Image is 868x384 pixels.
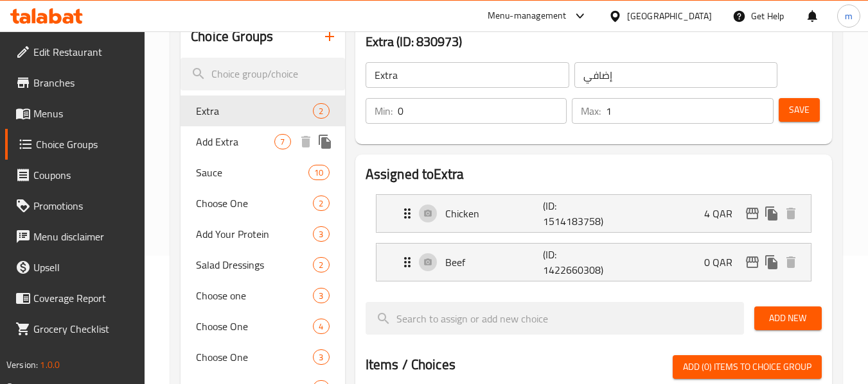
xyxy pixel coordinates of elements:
span: Branches [33,75,135,90]
span: Extra [196,103,313,119]
div: Choices [274,134,290,149]
div: [GEOGRAPHIC_DATA] [627,9,712,23]
div: Choices [313,349,329,365]
span: 4 [314,321,328,333]
span: Edit Restaurant [33,44,135,60]
h2: Choice Groups [191,27,273,46]
span: 10 [309,167,328,179]
button: delete [296,132,315,151]
div: Salad Dressings2 [181,249,344,280]
input: search [181,58,344,90]
div: Choices [313,103,329,119]
a: Menus [5,98,145,129]
a: Branches [5,67,145,98]
div: Choices [313,288,329,303]
p: Chicken [445,206,544,221]
span: 2 [314,197,328,210]
h2: Assigned to Extra [366,165,822,184]
a: Coupons [5,160,145,190]
div: Add Extra7deleteduplicate [181,126,344,157]
div: Extra2 [181,96,344,126]
span: Coverage Report [33,290,135,306]
button: duplicate [762,253,781,272]
span: Add Your Protein [196,226,313,242]
div: Add Your Protein3 [181,219,344,249]
a: Upsell [5,252,145,283]
h3: Extra (ID: 830973) [366,31,822,52]
div: Choose One3 [181,342,344,372]
span: Upsell [33,260,135,275]
div: Choose One4 [181,311,344,342]
a: Promotions [5,190,145,221]
span: Version: [6,356,38,373]
div: Choices [313,319,329,334]
span: Menus [33,106,135,121]
button: Add (0) items to choice group [673,355,822,379]
div: Choices [313,226,329,242]
div: Choices [308,165,329,180]
li: Expand [366,238,822,287]
span: Menu disclaimer [33,229,135,244]
div: Choices [313,196,329,211]
span: Salad Dressings [196,257,313,272]
span: 3 [314,290,328,302]
p: (ID: 1514183758) [543,198,608,229]
div: Choose One2 [181,188,344,219]
a: Coverage Report [5,283,145,313]
button: duplicate [762,204,781,223]
button: edit [743,253,762,272]
p: Max: [581,103,601,119]
button: delete [781,253,801,272]
span: Grocery Checklist [33,321,135,337]
a: Menu disclaimer [5,221,145,252]
input: search [366,302,744,335]
span: Choose One [196,349,313,365]
p: Min: [375,103,393,119]
span: Sauce [196,165,308,180]
span: Choice Groups [36,137,135,152]
p: 4 QAR [704,206,743,221]
span: Add Extra [196,134,274,149]
div: Choose one3 [181,280,344,311]
button: Add New [754,306,822,330]
span: 2 [314,259,328,271]
div: Choices [313,257,329,272]
button: duplicate [315,132,335,151]
span: 1.0.0 [40,356,60,373]
span: Choose One [196,196,313,211]
div: Menu-management [488,8,567,24]
button: Save [779,98,820,122]
p: Beef [445,255,544,270]
span: Coupons [33,167,135,183]
div: Expand [376,195,811,232]
button: edit [743,204,762,223]
a: Edit Restaurant [5,37,145,67]
li: Expand [366,189,822,238]
span: Choose One [196,319,313,334]
span: 2 [314,105,328,117]
div: Expand [376,244,811,281]
span: m [845,9,853,23]
p: (ID: 1422660308) [543,247,608,278]
span: Add New [765,310,811,326]
div: Sauce10 [181,157,344,188]
a: Grocery Checklist [5,313,145,344]
span: Promotions [33,198,135,213]
span: Choose one [196,288,313,303]
span: Save [789,102,810,118]
h2: Items / Choices [366,355,456,374]
span: Add (0) items to choice group [683,359,811,375]
span: 7 [275,136,290,148]
a: Choice Groups [5,129,145,160]
button: delete [781,204,801,223]
p: 0 QAR [704,255,743,270]
span: 3 [314,228,328,240]
span: 3 [314,351,328,363]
